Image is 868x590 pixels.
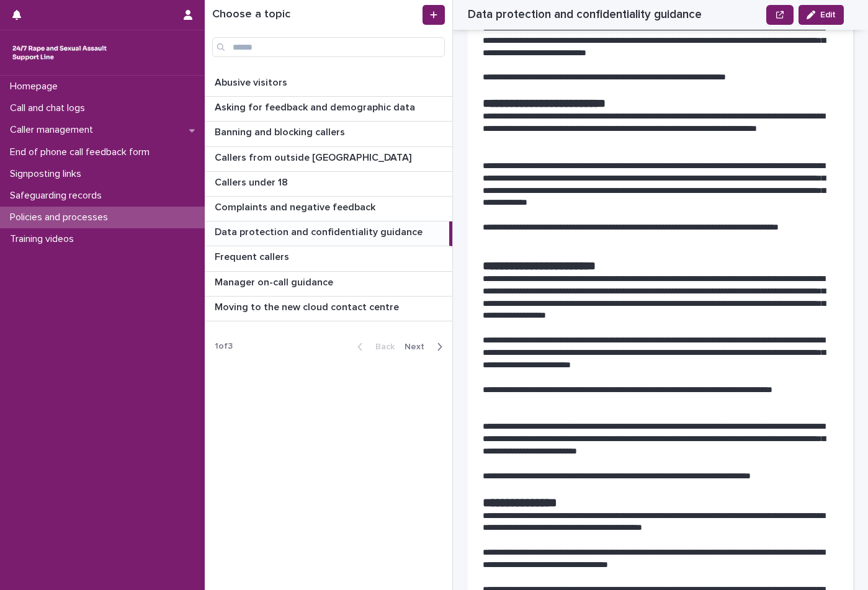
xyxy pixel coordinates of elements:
img: rhQMoQhaT3yELyF149Cw [10,40,109,65]
a: Moving to the new cloud contact centreMoving to the new cloud contact centre [205,297,452,321]
h1: Choose a topic [212,8,420,22]
h2: Data protection and confidentiality guidance [468,7,702,22]
button: Edit [799,5,844,25]
p: Policies and processes [5,212,118,223]
a: Asking for feedback and demographic dataAsking for feedback and demographic data [205,97,452,122]
span: Back [368,342,395,351]
p: Training videos [5,233,84,245]
p: Signposting links [5,168,91,180]
p: Callers from outside [GEOGRAPHIC_DATA] [215,150,414,164]
a: Frequent callersFrequent callers [205,246,452,271]
p: Safeguarding records [5,190,112,202]
p: Complaints and negative feedback [215,199,378,213]
a: Callers under 18Callers under 18 [205,172,452,197]
a: Abusive visitorsAbusive visitors [205,72,452,97]
p: Moving to the new cloud contact centre [215,299,401,313]
p: Homepage [5,81,68,92]
a: Banning and blocking callersBanning and blocking callers [205,122,452,146]
p: End of phone call feedback form [5,146,159,158]
p: Call and chat logs [5,102,95,114]
a: Callers from outside [GEOGRAPHIC_DATA]Callers from outside [GEOGRAPHIC_DATA] [205,147,452,172]
p: Data protection and confidentiality guidance [215,224,425,238]
p: Banning and blocking callers [215,124,347,138]
button: Back [347,341,400,352]
a: Manager on-call guidanceManager on-call guidance [205,272,452,297]
input: Search [212,37,445,57]
span: Edit [820,11,836,19]
p: Asking for feedback and demographic data [215,99,418,114]
p: Callers under 18 [215,174,290,189]
a: Data protection and confidentiality guidanceData protection and confidentiality guidance [205,221,452,246]
p: Manager on-call guidance [215,274,336,288]
a: Complaints and negative feedbackComplaints and negative feedback [205,197,452,221]
span: Next [405,342,432,351]
p: Frequent callers [215,249,292,263]
p: Caller management [5,124,103,136]
button: Next [400,341,452,352]
p: 1 of 3 [205,331,243,362]
p: Abusive visitors [215,74,290,89]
